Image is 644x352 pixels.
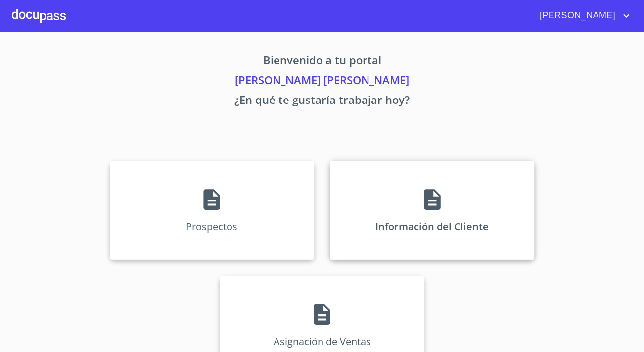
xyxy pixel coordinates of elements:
p: Prospectos [186,220,237,233]
p: [PERSON_NAME] [PERSON_NAME] [17,72,627,92]
p: Información del Cliente [375,220,489,233]
span: [PERSON_NAME] [532,8,620,24]
p: Asignación de Ventas [273,335,370,348]
p: Bienvenido a tu portal [17,52,627,72]
p: ¿En qué te gustaría trabajar hoy? [17,92,627,111]
button: account of current user [532,8,632,24]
